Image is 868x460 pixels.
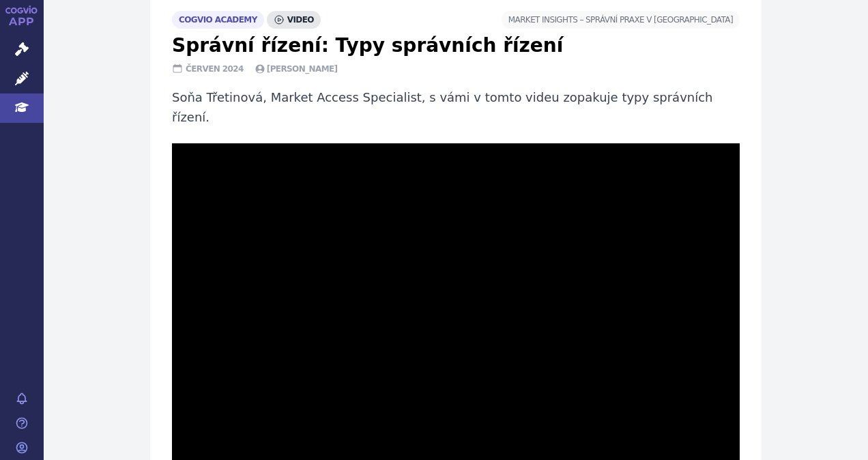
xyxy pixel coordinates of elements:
p: Soňa Třetinová, Market Access Specialist, s vámi v tomto videu zopakuje typy správních řízení. [172,87,740,128]
span: cogvio academy [172,11,264,29]
span: video [267,11,321,29]
span: [PERSON_NAME] [255,63,338,75]
span: Market Insights –⁠ Správní praxe v [GEOGRAPHIC_DATA] [502,11,740,29]
h1: Správní řízení: Typy správních řízení [172,34,740,57]
span: červen 2024 [172,63,244,75]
